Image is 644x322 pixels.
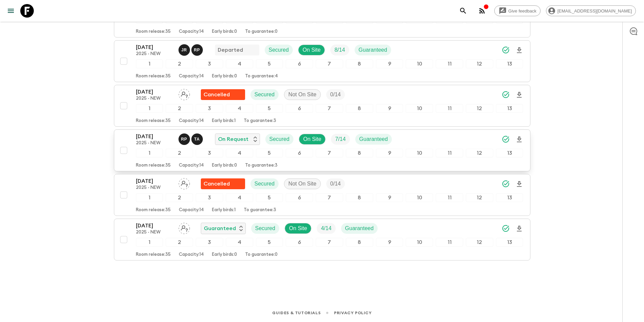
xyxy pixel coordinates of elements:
div: 11 [436,104,463,113]
p: To guarantee: 0 [245,252,278,257]
p: Secured [269,46,289,54]
div: 9 [376,149,403,157]
p: On Site [303,46,320,54]
span: Assign pack leader [178,180,190,185]
p: [DATE] [136,43,173,51]
p: [DATE] [136,177,173,185]
div: 7 [316,238,343,247]
p: 2025 - NEW [136,141,173,146]
div: 5 [256,149,283,157]
p: Room release: 35 [136,29,171,34]
div: 10 [406,59,433,68]
div: Not On Site [284,178,321,189]
div: On Site [299,134,326,145]
p: To guarantee: 3 [245,163,278,168]
div: 8 [346,238,373,247]
div: 10 [406,193,433,202]
p: Secured [269,135,290,143]
div: 11 [436,193,463,202]
a: Privacy Policy [334,309,372,317]
p: Departed [218,46,243,54]
span: Johan Roslan, Roy Phang [178,46,204,52]
button: [DATE]2025 - NEWRoy Phang, Tiyon Anak JunaOn RequestSecuredOn SiteTrip FillGuaranteed123456789101... [114,129,530,171]
p: 7 / 14 [335,135,345,143]
svg: Synced Successfully [502,46,510,54]
div: 10 [406,238,433,247]
button: search adventures [456,4,470,18]
div: 3 [196,59,223,68]
div: Trip Fill [331,134,350,145]
svg: Synced Successfully [502,224,510,232]
div: 1 [136,59,163,68]
svg: Synced Successfully [502,91,510,99]
p: Guaranteed [345,224,374,232]
div: 1 [136,238,163,247]
div: 2 [166,149,193,157]
div: 9 [376,59,403,68]
svg: Download Onboarding [515,135,523,144]
p: Guaranteed [204,224,236,232]
p: 0 / 14 [330,180,341,188]
div: 13 [496,59,523,68]
div: 11 [436,149,463,157]
div: 2 [166,59,193,68]
button: [DATE]2025 - NEWAssign pack leaderFlash Pack cancellationSecuredNot On SiteTrip Fill1234567891011... [114,85,530,127]
div: Secured [265,134,294,145]
div: 6 [286,238,313,247]
div: 7 [316,149,343,157]
p: 0 / 14 [330,91,341,99]
div: 7 [316,104,343,113]
div: 4 [226,104,253,113]
div: 12 [466,149,493,157]
div: 8 [346,59,373,68]
p: [DATE] [136,132,173,141]
p: Capacity: 14 [179,29,204,34]
div: Trip Fill [317,223,335,234]
svg: Download Onboarding [515,91,523,99]
p: Capacity: 14 [179,252,204,257]
p: To guarantee: 3 [244,207,276,213]
div: 5 [256,193,283,202]
div: 6 [286,104,313,113]
button: [DATE]2025 - NEWAssign pack leaderFlash Pack cancellationSecuredNot On SiteTrip Fill1234567891011... [114,174,530,216]
div: Secured [251,89,279,100]
div: 7 [316,59,343,68]
div: 6 [286,59,313,68]
a: Give feedback [494,5,541,16]
p: 2025 - NEW [136,230,173,235]
div: 3 [196,193,223,202]
span: [EMAIL_ADDRESS][DOMAIN_NAME] [554,8,636,14]
div: Secured [265,45,293,55]
button: [DATE]2025 - NEWAssign pack leaderGuaranteedSecuredOn SiteTrip FillGuaranteed12345678910111213Roo... [114,219,530,261]
p: Room release: 35 [136,118,171,124]
div: 1 [136,104,163,113]
div: 2 [166,238,193,247]
button: menu [4,4,18,18]
svg: Download Onboarding [515,225,523,233]
div: Trip Fill [326,178,345,189]
div: 10 [406,104,433,113]
p: Guaranteed [359,46,387,54]
div: 13 [496,238,523,247]
div: 3 [196,238,223,247]
p: To guarantee: 4 [245,74,278,79]
div: 12 [466,104,493,113]
p: Room release: 35 [136,74,171,79]
p: 4 / 14 [321,224,331,232]
span: Roy Phang, Tiyon Anak Juna [178,135,204,141]
p: Early birds: 1 [212,118,236,124]
p: Secured [255,224,276,232]
div: 4 [226,149,253,157]
p: 8 / 14 [334,46,345,54]
a: Guides & Tutorials [272,309,320,317]
p: Not On Site [288,91,316,99]
div: 10 [406,149,433,157]
div: 11 [436,238,463,247]
span: Assign pack leader [178,91,190,96]
p: Cancelled [204,180,230,188]
div: 11 [436,59,463,68]
div: 5 [256,59,283,68]
p: Cancelled [204,91,230,99]
p: On Site [289,224,307,232]
div: 3 [196,149,223,157]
